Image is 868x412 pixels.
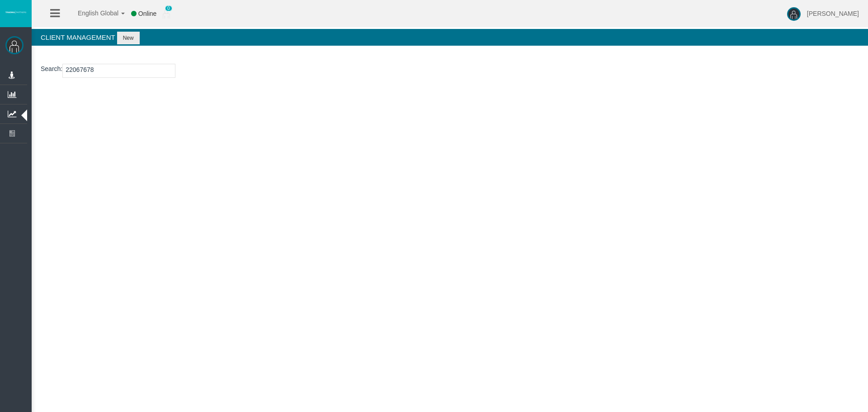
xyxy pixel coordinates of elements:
span: [PERSON_NAME] [807,10,859,17]
p: : [41,64,859,78]
img: user_small.png [163,9,170,19]
span: Client Management [41,33,115,41]
span: 0 [165,5,172,11]
span: English Global [66,9,118,17]
span: Online [138,10,156,17]
img: user-image [787,7,801,21]
label: Search [41,64,61,74]
img: logo.svg [5,10,27,14]
button: New [117,32,140,44]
